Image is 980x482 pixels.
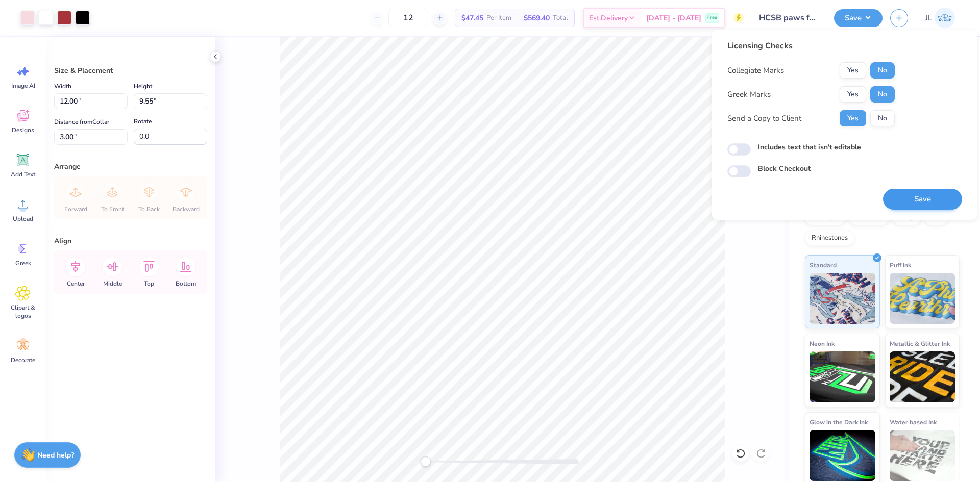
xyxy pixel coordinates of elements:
img: Neon Ink [810,351,875,402]
span: Designs [12,126,34,134]
label: Distance from Collar [54,116,109,128]
div: Licensing Checks [727,40,895,52]
input: Untitled Design [751,8,826,28]
div: Align [54,236,207,246]
span: Greek [15,259,31,267]
span: Decorate [11,356,35,364]
a: JL [921,8,960,28]
span: JL [925,12,932,24]
button: No [870,110,895,126]
span: Image AI [11,82,35,90]
span: Upload [13,215,33,223]
span: Standard [810,260,837,270]
span: Metallic & Glitter Ink [890,338,950,349]
img: Water based Ink [890,430,955,481]
button: No [870,86,895,103]
div: Arrange [54,161,207,172]
button: Save [834,9,883,27]
span: Per Item [486,13,511,23]
button: Yes [840,86,866,103]
span: Glow in the Dark Ink [810,417,868,427]
label: Block Checkout [758,163,811,174]
img: Jairo Laqui [935,8,955,28]
img: Puff Ink [890,273,955,324]
span: Middle [103,280,122,288]
label: Height [134,80,152,92]
span: Bottom [176,280,196,288]
img: Standard [810,273,875,324]
button: Yes [840,62,866,79]
span: $569.40 [524,13,550,23]
span: Puff Ink [890,260,911,270]
span: Clipart & logos [6,303,40,320]
span: Center [67,280,85,288]
div: Size & Placement [54,65,207,76]
span: Water based Ink [890,417,937,427]
span: Add Text [11,170,35,179]
span: Free [707,14,717,21]
button: No [870,62,895,79]
div: Rhinestones [805,231,854,246]
label: Rotate [134,115,152,128]
input: – – [388,9,428,27]
div: Accessibility label [421,456,431,467]
button: Yes [840,110,866,126]
span: [DATE] - [DATE] [646,13,701,23]
div: Greek Marks [727,89,771,100]
span: Neon Ink [810,338,835,349]
div: Send a Copy to Client [727,113,801,124]
label: Width [54,80,71,92]
div: Collegiate Marks [727,65,784,77]
span: $47.45 [461,13,483,23]
button: Save [883,189,962,210]
span: Total [553,13,568,23]
span: Top [144,280,154,288]
img: Glow in the Dark Ink [810,430,875,481]
strong: Need help? [37,450,74,460]
span: Est. Delivery [589,13,628,23]
img: Metallic & Glitter Ink [890,351,955,402]
label: Includes text that isn't editable [758,142,861,153]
